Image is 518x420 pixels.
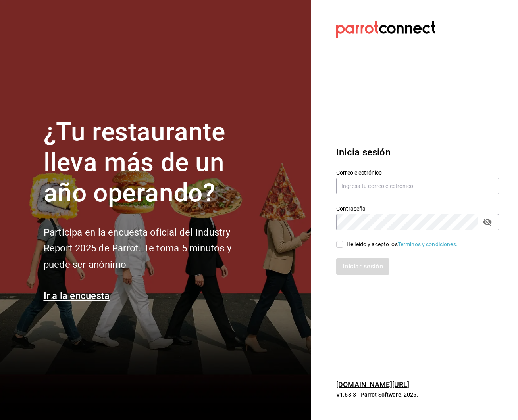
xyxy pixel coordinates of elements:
[44,117,258,208] h1: ¿Tu restaurante lleva más de un año operando?
[336,145,499,159] h3: Inicia sesión
[336,380,409,389] a: [DOMAIN_NAME][URL]
[44,224,258,273] h2: Participa en la encuesta oficial del Industry Report 2025 de Parrot. Te toma 5 minutos y puede se...
[398,241,458,247] a: Términos y condiciones.
[336,391,499,399] p: V1.68.3 - Parrot Software, 2025.
[336,178,499,194] input: Ingresa tu correo electrónico
[481,215,494,229] button: passwordField
[44,290,110,301] a: Ir a la encuesta
[336,170,499,175] label: Correo electrónico
[336,206,499,211] label: Contraseña
[347,240,458,249] div: He leído y acepto los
